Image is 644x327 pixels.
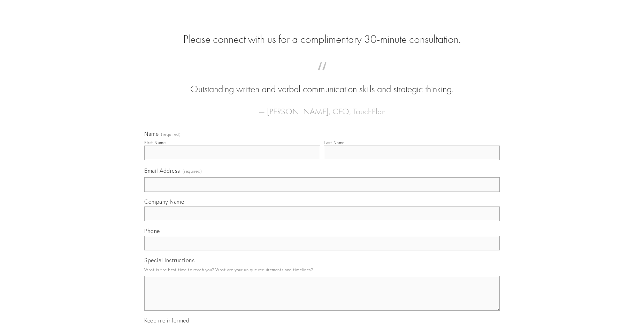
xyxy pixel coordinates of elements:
figcaption: — [PERSON_NAME], CEO, TouchPlan [155,96,489,118]
h2: Please connect with us for a complimentary 30-minute consultation. [144,33,500,46]
span: Phone [144,227,160,234]
span: Special Instructions [144,257,194,264]
div: First Name [144,140,166,145]
span: (required) [183,166,202,176]
div: Last Name [324,140,345,145]
span: Email Address [144,167,180,174]
p: What is the best time to reach you? What are your unique requirements and timelines? [144,265,500,274]
span: Name [144,130,159,137]
span: Keep me informed [144,317,189,324]
span: “ [155,69,489,83]
span: (required) [161,132,181,137]
span: Company Name [144,198,184,205]
blockquote: Outstanding written and verbal communication skills and strategic thinking. [155,69,489,96]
